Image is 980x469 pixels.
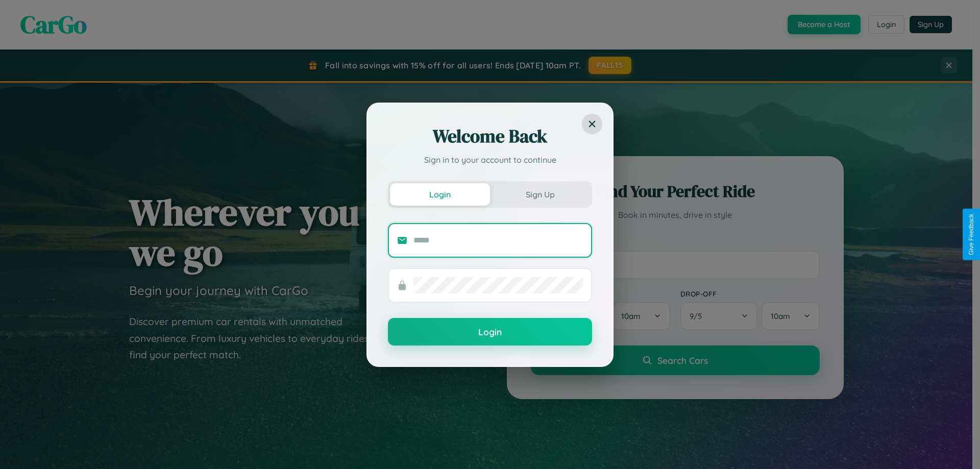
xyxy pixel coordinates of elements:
[490,183,590,206] button: Sign Up
[388,154,592,166] p: Sign in to your account to continue
[390,183,490,206] button: Login
[968,214,975,255] div: Give Feedback
[388,318,592,345] button: Login
[388,124,592,149] h2: Welcome Back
